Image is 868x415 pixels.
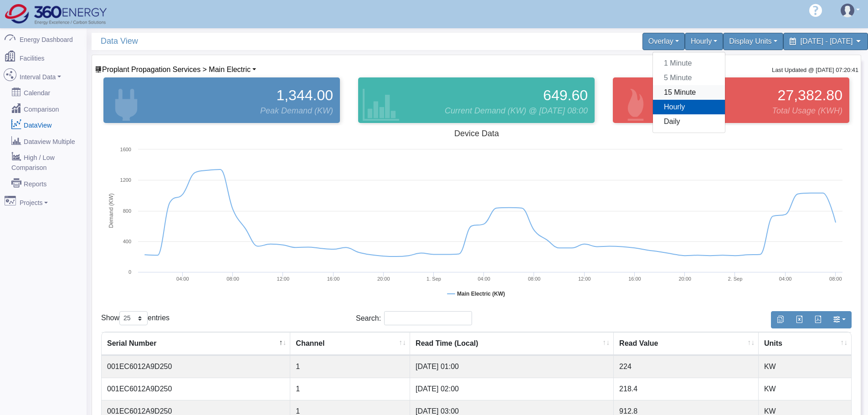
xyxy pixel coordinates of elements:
small: Last Updated @ [DATE] 07:20:41 [772,67,858,73]
td: [DATE] 01:00 [410,355,614,378]
text: 20:00 [377,276,390,282]
text: 04:00 [478,276,490,282]
th: Units : activate to sort column ascending [759,332,851,355]
img: user-3.svg [841,4,854,17]
a: 15 Minute [653,85,725,100]
span: Total Usage (KWH) [772,105,842,117]
label: Show entries [101,311,169,325]
button: Show/Hide Columns [827,311,852,328]
button: Copy to clipboard [771,311,790,328]
text: 08:00 [528,276,541,282]
th: Channel : activate to sort column ascending [290,332,410,355]
th: Read Time (Local) : activate to sort column ascending [410,332,614,355]
th: Read Value : activate to sort column ascending [614,332,759,355]
text: 08:00 [226,276,239,282]
a: Proplant Propagation Services > Main Electric [95,66,256,73]
span: Data View [101,33,481,50]
text: 08:00 [829,276,842,282]
div: Display Units [723,33,783,50]
td: 1 [290,378,410,400]
text: 20:00 [678,276,691,282]
text: 400 [123,239,131,244]
td: 224 [614,355,759,378]
tspan: Demand (KW) [108,193,114,228]
span: [DATE] - [DATE] [801,37,853,45]
text: 800 [123,208,131,214]
text: 1600 [120,147,131,152]
div: Hourly [652,52,725,133]
td: 218.4 [614,378,759,400]
tspan: Device Data [454,129,499,138]
a: Hourly [653,100,725,114]
tspan: 2. Sep [728,276,742,282]
td: 1 [290,355,410,378]
span: 27,382.80 [778,84,842,106]
input: Search: [384,311,472,325]
label: Search: [356,311,472,325]
text: 12:00 [578,276,591,282]
button: Generate PDF [808,311,827,328]
button: Export to Excel [790,311,809,328]
div: Overlay [642,33,685,50]
td: [DATE] 02:00 [410,378,614,400]
tspan: 1. Sep [426,276,441,282]
select: Showentries [119,311,148,325]
td: KW [759,355,851,378]
div: Hourly [685,33,723,50]
td: KW [759,378,851,400]
td: 001EC6012A9D250 [102,378,290,400]
text: 1200 [120,177,131,183]
span: 1,344.00 [276,84,333,106]
span: 649.60 [543,84,588,106]
text: 0 [128,269,131,275]
text: 04:00 [779,276,792,282]
td: 001EC6012A9D250 [102,355,290,378]
tspan: Main Electric (KW) [457,291,505,297]
span: Device List [102,66,251,73]
span: Peak Demand (KW) [260,105,333,117]
th: Serial Number : activate to sort column descending [102,332,290,355]
a: Daily [653,114,725,129]
text: 16:00 [327,276,340,282]
span: Current Demand (KW) @ [DATE] 08:00 [445,105,588,117]
text: 04:00 [176,276,189,282]
text: 12:00 [277,276,290,282]
text: 16:00 [628,276,641,282]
